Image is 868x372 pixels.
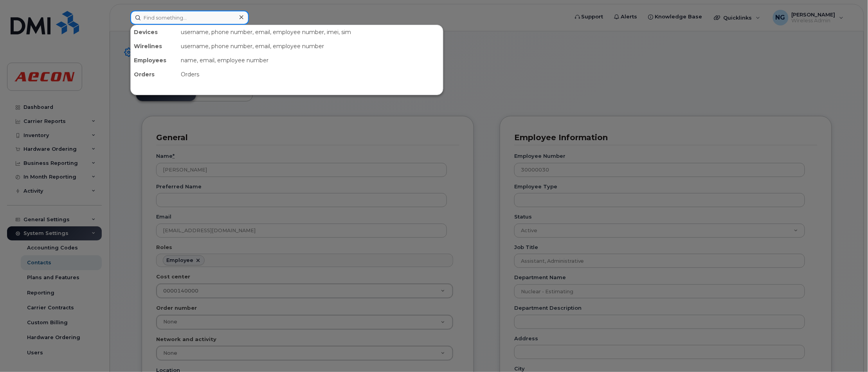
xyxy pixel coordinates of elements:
div: Devices [131,25,178,39]
div: Orders [131,67,178,81]
div: username, phone number, email, employee number [178,39,443,53]
div: name, email, employee number [178,53,443,67]
div: username, phone number, email, employee number, imei, sim [178,25,443,39]
div: Wirelines [131,39,178,53]
div: Employees [131,53,178,67]
div: Orders [178,67,443,81]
